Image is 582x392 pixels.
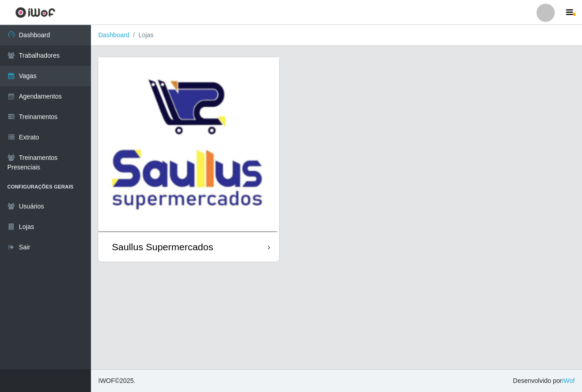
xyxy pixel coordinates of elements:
a: Saullus Supermercados [98,57,279,262]
a: iWof [562,377,575,384]
span: Desenvolvido por [513,376,575,386]
img: CoreUI Logo [15,7,55,18]
nav: breadcrumb [91,25,582,46]
li: Lojas [130,30,154,40]
span: IWOF [98,377,115,384]
div: Saullus Supermercados [112,241,213,253]
a: Dashboard [98,31,130,39]
img: cardImg [98,57,279,232]
span: © 2025 . [98,376,135,386]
